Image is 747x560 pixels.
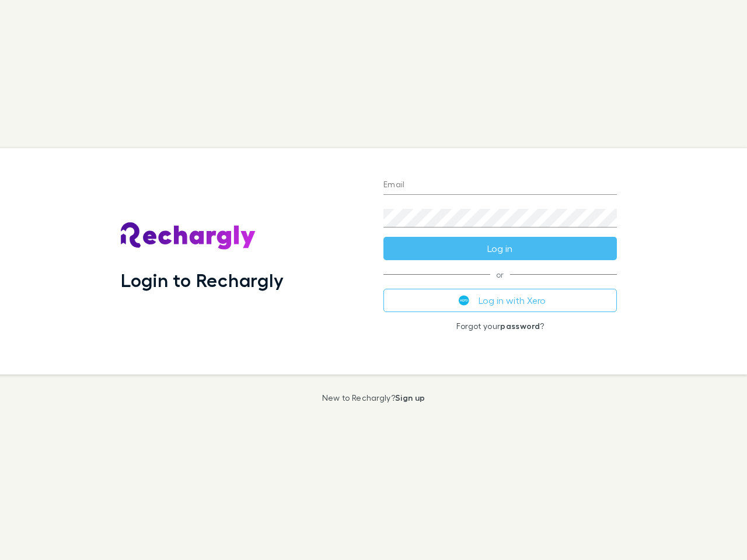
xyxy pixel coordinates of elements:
a: password [500,321,540,331]
button: Log in with Xero [383,289,617,312]
p: Forgot your ? [383,321,617,331]
button: Log in [383,237,617,260]
a: Sign up [395,393,425,402]
h1: Login to Rechargly [121,269,284,291]
img: Rechargly's Logo [121,222,256,250]
p: New to Rechargly? [322,393,425,402]
img: Xero's logo [459,295,469,306]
